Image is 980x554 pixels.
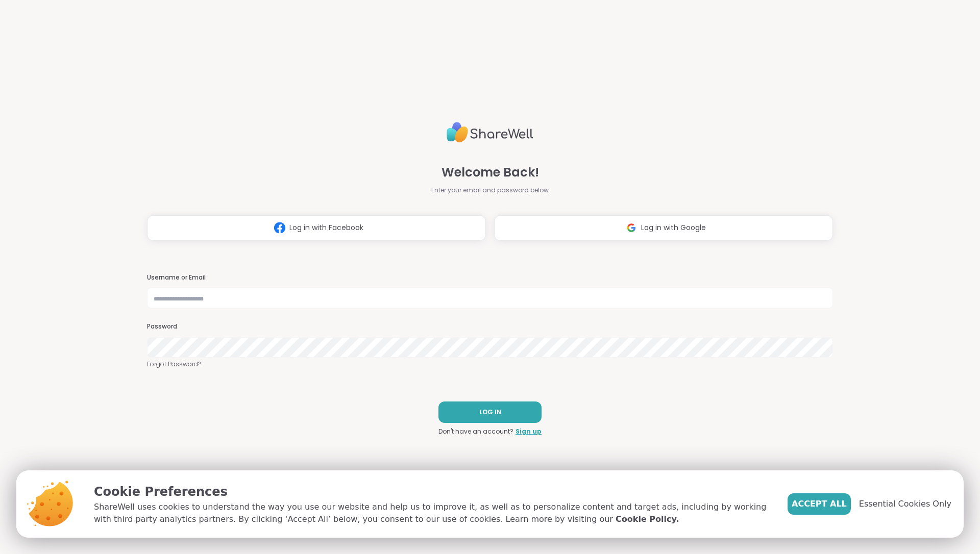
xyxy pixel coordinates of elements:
[147,360,833,369] a: Forgot Password?
[270,218,289,237] img: ShareWell Logomark
[792,498,847,510] span: Accept All
[438,427,513,436] span: Don't have an account?
[616,513,679,525] a: Cookie Policy.
[147,215,486,241] button: Log in with Facebook
[494,215,833,241] button: Log in with Google
[147,273,833,282] h3: Username or Email
[447,118,533,147] img: ShareWell Logo
[859,498,951,510] span: Essential Cookies Only
[94,501,771,525] p: ShareWell uses cookies to understand the way you use our website and help us to improve it, as we...
[788,493,851,515] button: Accept All
[442,163,539,182] span: Welcome Back!
[641,222,706,233] span: Log in with Google
[289,222,363,233] span: Log in with Facebook
[94,483,771,501] p: Cookie Preferences
[438,401,542,423] button: LOG IN
[516,427,542,436] a: Sign up
[431,186,549,195] span: Enter your email and password below
[479,408,501,417] span: LOG IN
[147,322,833,331] h3: Password
[622,218,641,237] img: ShareWell Logomark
